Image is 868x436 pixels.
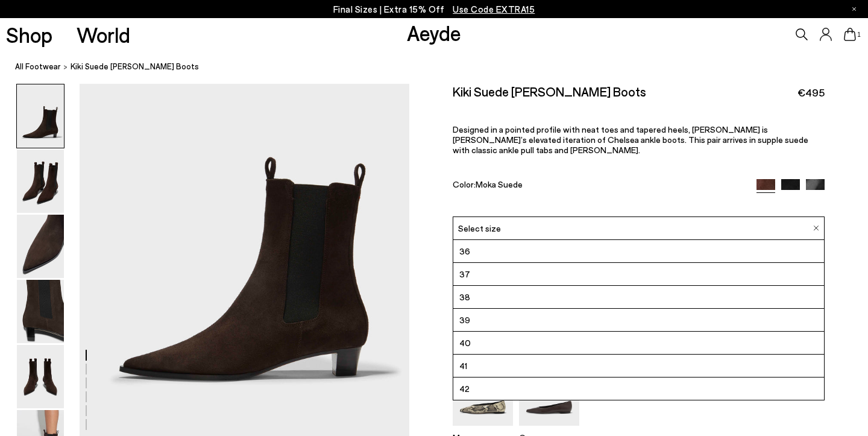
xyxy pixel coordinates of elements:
[459,244,470,259] span: 36
[459,335,471,350] span: 40
[15,51,868,84] nav: breadcrumb
[15,60,61,73] a: All Footwear
[17,84,64,148] img: Kiki Suede Chelsea Boots - Image 1
[453,84,646,99] h2: Kiki Suede [PERSON_NAME] Boots
[77,24,130,45] a: World
[453,179,744,192] div: Color:
[797,85,825,100] span: €495
[458,222,501,235] span: Select size
[844,28,856,41] a: 1
[17,150,64,213] img: Kiki Suede Chelsea Boots - Image 2
[17,280,64,343] img: Kiki Suede Chelsea Boots - Image 4
[459,312,470,327] span: 39
[17,345,64,408] img: Kiki Suede Chelsea Boots - Image 5
[453,4,535,14] span: Navigate to /collections/ss25-final-sizes
[459,289,470,305] span: 38
[6,24,52,45] a: Shop
[459,267,470,282] span: 37
[333,2,535,17] p: Final Sizes | Extra 15% Off
[856,31,862,38] span: 1
[459,358,467,373] span: 41
[71,60,199,73] span: Kiki Suede [PERSON_NAME] Boots
[476,179,523,189] span: Moka Suede
[453,124,825,155] p: Designed in a pointed profile with neat toes and tapered heels, [PERSON_NAME] is [PERSON_NAME]’s ...
[17,215,64,278] img: Kiki Suede Chelsea Boots - Image 3
[459,381,470,396] span: 42
[407,20,461,45] a: Aeyde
